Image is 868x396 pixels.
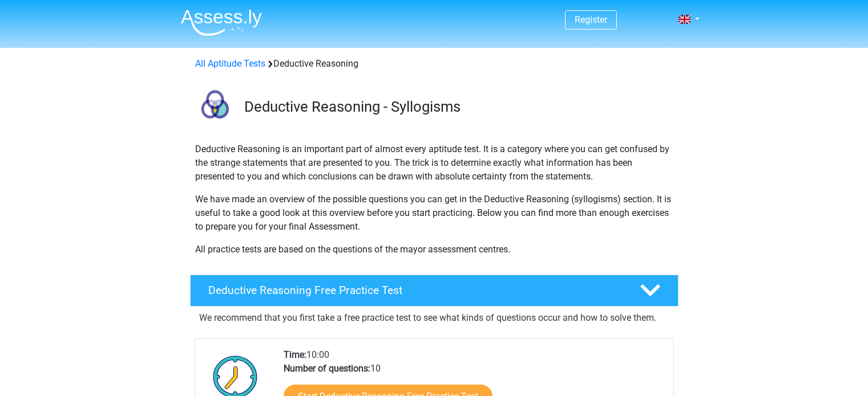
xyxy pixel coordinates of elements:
a: All Aptitude Tests [195,58,265,69]
img: deductive reasoning [191,84,239,133]
a: Deductive Reasoning Free Practice Test [185,275,683,307]
p: We recommend that you first take a free practice test to see what kinds of questions occur and ho... [199,311,669,325]
img: Assessly [181,9,262,36]
b: Time: [284,349,306,360]
p: We have made an overview of the possible questions you can get in the Deductive Reasoning (syllog... [195,193,673,234]
p: All practice tests are based on the questions of the mayor assessment centres. [195,243,673,256]
b: Number of questions: [284,363,370,374]
h3: Deductive Reasoning - Syllogisms [244,98,669,116]
h4: Deductive Reasoning Free Practice Test [208,284,621,297]
p: Deductive Reasoning is an important part of almost every aptitude test. It is a category where yo... [195,142,673,183]
div: Deductive Reasoning [191,57,678,71]
a: Register [575,14,607,25]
